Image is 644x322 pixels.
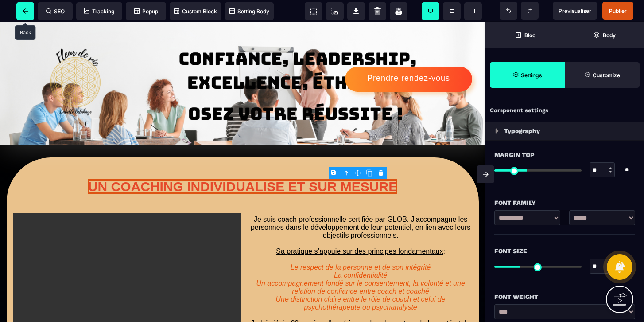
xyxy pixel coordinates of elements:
span: Publier [609,8,627,14]
span: Margin Top [494,149,535,160]
i: Un accompagnement fondé sur le consentement, la volonté et une relation de confiance entre coach ... [256,257,467,273]
span: Font Size [494,246,527,256]
img: loading [495,128,499,134]
div: Component settings [485,102,644,119]
div: Font Weight [494,291,635,302]
span: Open Style Manager [565,62,640,88]
span: Setting Body [229,8,269,15]
span: Settings [490,62,565,88]
strong: Bloc [524,32,535,39]
span: Custom Block [174,8,217,15]
strong: Customize [593,72,620,79]
p: Typography [504,126,540,136]
span: Screenshot [326,2,344,20]
i: La confidentialité [334,249,387,257]
i: Le respect de la personne et de son intégrité [291,241,431,249]
button: Prendre rendez-vous [345,44,472,70]
span: View components [305,2,322,20]
u: Sa pratique s’appuie sur des principes fondamentaux [276,225,443,233]
span: Open Layer Manager [565,22,644,48]
i: Une distinction claire entre le rôle de coach et celui de psychothérapeute ou psychanalyste [275,273,447,289]
strong: Settings [521,72,542,79]
div: Font Family [494,197,635,208]
span: Open Blocks [485,22,565,48]
strong: Body [603,32,616,39]
span: Popup [134,8,158,15]
b: UN COACHING INDIVIDUALISE ET SUR MESURE [88,157,397,172]
span: Preview [553,2,597,20]
span: Previsualiser [559,8,591,14]
span: SEO [46,8,65,15]
span: Tracking [84,8,114,15]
